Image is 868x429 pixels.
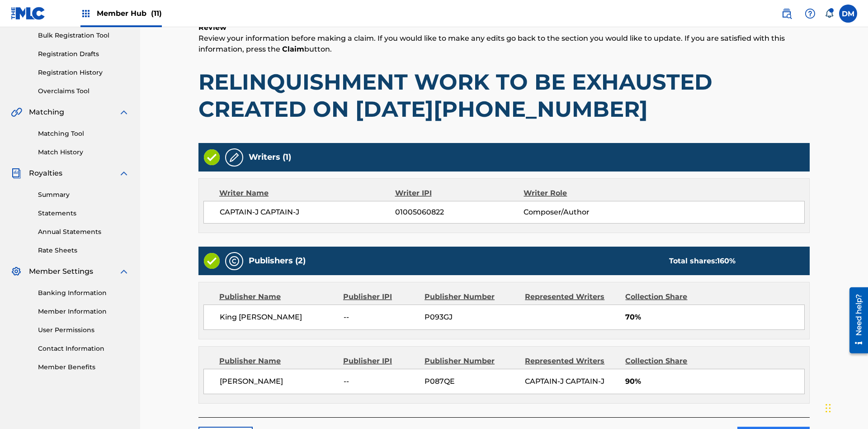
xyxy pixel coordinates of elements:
div: Notifications [825,9,834,18]
span: -- [344,376,418,387]
div: Writer Name [219,188,395,199]
span: P087QE [425,376,518,387]
div: Help [801,5,819,23]
a: Member Information [38,307,129,316]
p: Review your information before making a claim. If you would like to make any edits go back to the... [198,33,810,55]
a: Member Benefits [38,362,129,372]
span: P093GJ [425,312,518,323]
strong: Claim [282,45,304,53]
a: Match History [38,148,129,157]
a: Banking Information [38,288,129,298]
div: Writer Role [524,188,641,199]
span: Matching [29,107,64,118]
div: Collection Share [625,291,713,302]
div: User Menu [839,5,857,23]
img: Valid [204,253,220,269]
span: Composer/Author [524,207,641,218]
div: Collection Share [625,356,713,367]
a: Bulk Registration Tool [38,31,129,40]
h5: Writers (1) [249,152,291,162]
iframe: Resource Center [843,284,868,358]
span: -- [344,312,418,323]
img: search [781,8,792,19]
img: Writers [229,152,240,163]
iframe: Chat Widget [823,386,868,429]
a: Rate Sheets [38,246,129,255]
div: Writer IPI [395,188,524,199]
span: 01005060822 [395,207,524,218]
img: expand [118,168,129,179]
span: CAPTAIN-J CAPTAIN-J [220,207,395,218]
img: Matching [11,107,22,118]
img: Top Rightsholders [80,8,91,19]
img: help [805,8,816,19]
img: expand [118,266,129,277]
a: Public Search [778,5,796,23]
span: (11) [151,9,162,18]
img: MLC Logo [11,7,46,20]
div: Represented Writers [525,356,618,367]
span: 160 % [717,257,736,265]
div: Publisher Name [219,356,336,367]
a: Contact Information [38,344,129,353]
a: Statements [38,209,129,218]
span: CAPTAIN-J CAPTAIN-J [525,377,604,386]
a: Annual Statements [38,227,129,237]
span: Member Hub [97,8,162,19]
span: Member Settings [29,266,93,277]
div: Publisher Number [425,356,518,367]
img: Royalties [11,168,22,179]
img: expand [118,107,129,118]
h1: RELINQUISHMENT WORK TO BE EXHAUSTED CREATED ON [DATE][PHONE_NUMBER] [198,68,810,123]
span: 90% [625,376,804,387]
img: Member Settings [11,266,22,277]
a: Summary [38,190,129,200]
a: Registration History [38,68,129,77]
a: Registration Drafts [38,49,129,59]
h5: Publishers (2) [249,256,306,266]
div: Publisher Number [425,291,518,302]
span: [PERSON_NAME] [220,376,337,387]
div: Publisher IPI [343,356,418,367]
span: Royalties [29,168,62,179]
h6: Review [198,22,810,33]
div: Represented Writers [525,291,618,302]
div: Drag [826,395,831,422]
span: 70% [625,312,804,323]
div: Publisher IPI [343,291,418,302]
img: Valid [204,149,220,165]
a: Matching Tool [38,129,129,138]
a: User Permissions [38,325,129,335]
a: Overclaims Tool [38,86,129,96]
div: Total shares: [669,256,736,267]
img: Publishers [229,256,240,267]
div: Publisher Name [219,291,336,302]
span: King [PERSON_NAME] [220,312,337,323]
